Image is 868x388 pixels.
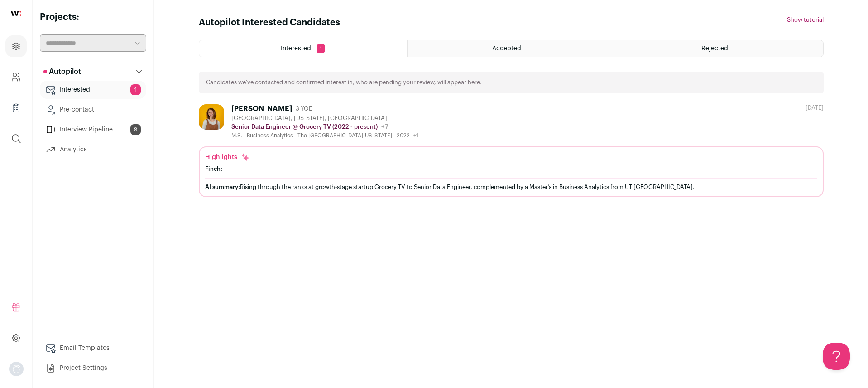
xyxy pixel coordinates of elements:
span: 8 [130,124,141,135]
button: Autopilot [40,63,146,81]
button: Show tutorial [787,16,824,24]
a: Analytics [40,141,146,159]
p: Autopilot [43,66,81,77]
a: Rejected [615,40,823,57]
a: Company Lists [5,97,27,119]
a: Interested1 [40,81,146,99]
span: AI summary: [205,184,240,190]
a: Interview Pipeline8 [40,121,146,139]
div: Finch: [205,165,222,173]
div: [PERSON_NAME] [231,104,292,113]
a: Email Templates [40,339,146,357]
h2: Projects: [40,11,146,24]
div: Highlights [205,153,250,162]
span: Accepted [492,45,521,52]
div: [GEOGRAPHIC_DATA], [US_STATE], [GEOGRAPHIC_DATA] [231,115,418,122]
div: Rising through the ranks at growth-stage startup Grocery TV to Senior Data Engineer, complemented... [205,182,817,192]
p: Candidates we’ve contacted and confirmed interest in, who are pending your review, will appear here. [206,79,482,86]
span: Interested [281,45,311,52]
span: 1 [317,44,325,53]
a: Project Settings [40,359,146,377]
a: Company and ATS Settings [5,66,27,88]
span: +1 [413,133,418,138]
a: Projects [5,35,27,57]
span: Rejected [701,45,728,52]
img: wellfound-shorthand-0d5821cbd27db2630d0214b213865d53afaa358527fdda9d0ea32b1df1b89c2c.svg [11,11,21,16]
span: +7 [381,124,388,130]
img: 0f34861283a8cf9865c0e5f18e8d2c423d0549ebd8db9ca8ef44f450e390de20.jpg [199,104,224,130]
span: 3 YOE [296,105,312,112]
iframe: Help Scout Beacon - Open [823,343,850,370]
a: [PERSON_NAME] 3 YOE [GEOGRAPHIC_DATA], [US_STATE], [GEOGRAPHIC_DATA] Senior Data Engineer @ Groce... [199,104,824,197]
button: Open dropdown [9,362,24,376]
div: M.S. - Business Analytics - The [GEOGRAPHIC_DATA][US_STATE] - 2022 [231,132,418,139]
a: Pre-contact [40,101,146,119]
a: Accepted [408,40,615,57]
h1: Autopilot Interested Candidates [199,16,340,29]
div: [DATE] [806,104,824,112]
span: 1 [130,84,141,95]
p: Senior Data Engineer @ Grocery TV (2022 - present) [231,123,378,131]
img: nopic.png [9,362,24,376]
